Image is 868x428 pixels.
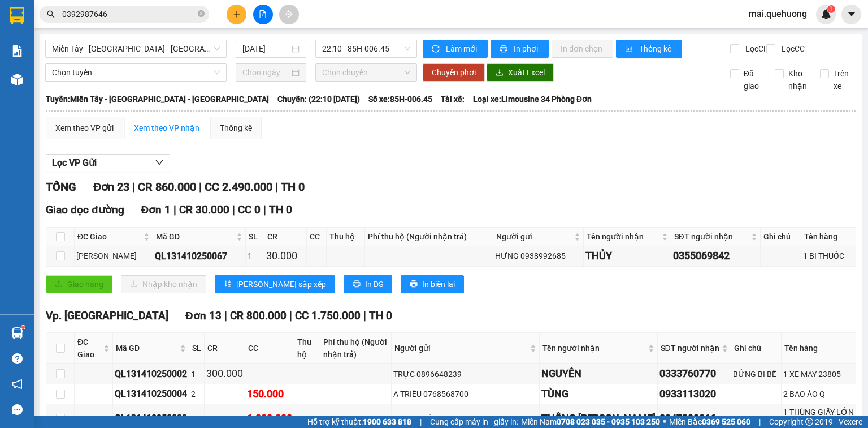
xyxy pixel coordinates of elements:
button: caret-down [841,5,861,24]
th: Tên hàng [782,333,856,364]
th: Tên hàng [801,228,856,246]
div: 1.000.000 [247,410,292,426]
span: sync [432,45,441,54]
button: Chuyển phơi [423,63,485,82]
span: Giao dọc đường [46,203,124,216]
td: QL131410250002 [113,364,189,384]
th: CR [264,228,307,246]
span: | [224,309,227,322]
span: | [275,180,278,194]
th: Ghi chú [761,228,801,246]
td: QL131410250004 [113,384,189,404]
th: SL [189,333,205,364]
div: TRỰC 0896648239 [393,368,537,380]
span: sort-ascending [224,280,232,289]
td: TÙNG [540,384,658,404]
span: | [132,180,135,194]
div: 1 [248,250,262,262]
td: 0355069842 [671,246,761,266]
span: In biên lai [422,278,455,290]
th: Thu hộ [294,333,321,364]
span: TH 0 [281,180,305,194]
div: 2 [191,388,202,400]
input: Chọn ngày [242,66,289,79]
button: sort-ascending[PERSON_NAME] sắp xếp [215,275,335,293]
button: aim [279,5,299,24]
div: CTY CON ÔNG 0967056712 [393,412,537,425]
button: downloadXuất Excel [487,63,554,82]
div: 0947390066 [659,410,729,426]
button: Lọc VP Gửi [46,154,170,172]
span: message [12,404,23,415]
span: Đơn 13 [185,309,222,322]
button: In đơn chọn [552,40,613,58]
span: | [232,203,235,216]
div: QL131410250002 [115,367,187,381]
button: downloadNhập kho nhận [121,275,206,293]
span: | [263,203,266,216]
span: search [47,10,55,18]
div: 0933113020 [659,386,729,402]
span: Lọc CC [777,42,806,55]
span: Lọc VP Gửi [52,156,97,170]
span: CC 2.490.000 [205,180,272,194]
sup: 1 [21,326,25,329]
span: Mã GD [156,230,234,243]
strong: 0708 023 035 - 0935 103 250 [557,417,660,426]
div: Thống kê [220,122,252,134]
button: file-add [253,5,273,24]
td: QL131410250067 [153,246,246,266]
span: Người gửi [394,342,528,354]
td: THỦY [584,246,671,266]
span: ĐC Giao [77,336,101,361]
div: 7 [191,412,202,425]
span: In phơi [514,42,540,55]
th: CC [307,228,327,246]
span: Thống kê [639,42,673,55]
span: Chọn chuyến [322,64,411,81]
strong: 1900 633 818 [363,417,411,426]
span: | [420,416,422,428]
div: 150.000 [247,386,292,402]
span: CC 1.750.000 [295,309,361,322]
th: SL [246,228,264,246]
span: | [199,180,202,194]
span: plus [233,10,241,18]
div: [PERSON_NAME] [76,250,151,262]
span: | [173,203,176,216]
img: warehouse-icon [11,327,23,339]
span: Trên xe [829,67,857,92]
span: SĐT người nhận [674,230,749,243]
span: Xuất Excel [508,66,545,79]
span: printer [500,45,509,54]
div: 1 XE MAY 23805 [783,368,854,380]
span: 1 [829,5,833,13]
span: Đơn 1 [141,203,171,216]
img: warehouse-icon [11,74,23,85]
button: printerIn phơi [491,40,549,58]
span: printer [410,280,418,289]
span: Cung cấp máy in - giấy in: [430,416,518,428]
th: Phí thu hộ (Người nhận trả) [320,333,391,364]
button: syncLàm mới [423,40,488,58]
div: QL131410250004 [115,387,187,401]
span: aim [285,10,293,18]
button: bar-chartThống kê [616,40,682,58]
span: Lọc CR [741,42,770,55]
span: CC 0 [238,203,261,216]
span: 22:10 - 85H-006.45 [322,40,411,57]
div: TÙNG [541,386,656,402]
span: TH 0 [369,309,392,322]
span: | [363,309,366,322]
div: NGUYÊN [541,366,656,382]
div: HƯNG 0938992685 [495,250,582,262]
span: Kho nhận [784,67,811,92]
input: Tìm tên, số ĐT hoặc mã đơn [62,8,196,20]
span: Số xe: 85H-006.45 [368,93,432,105]
span: [PERSON_NAME] sắp xếp [236,278,326,290]
span: download [496,69,504,78]
div: BỬNG BI BỂ [733,368,779,380]
span: mai.quehuong [740,7,816,21]
th: Thu hộ [327,228,365,246]
button: printerIn biên lai [401,275,464,293]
